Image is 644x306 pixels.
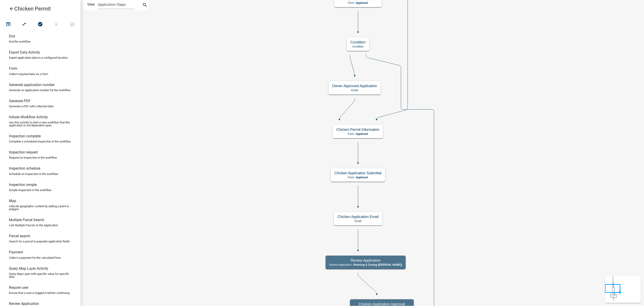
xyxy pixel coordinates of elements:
p: Indicate geographic context by adding a point or polygon. [9,205,72,211]
p: Simple inspection in the workflow [9,189,51,192]
p: Review Application - [329,263,402,266]
p: Use this activity to start a new workflow that this application is not dependent upon. [9,121,72,127]
p: Link Multiple Parcels to the Application [9,224,58,227]
h6: Inspection simple [9,183,37,187]
h5: Review Application [329,258,402,263]
h5: Chicken Application Email [337,215,379,219]
span: Applicant [356,176,368,179]
p: Form - [336,132,379,136]
p: Form - [338,1,378,4]
p: Form - [334,176,381,179]
button: Test Workflow [0,20,16,29]
i: compare_arrows [22,22,27,28]
p: Schedule an inspection in the workflow [9,172,58,175]
i: arrow_back [9,6,14,12]
p: Collect a payment for the calculated fees [9,256,61,259]
p: Request an inspection in the workflow [9,156,57,159]
p: End the workflow [9,40,31,43]
h6: Form [9,66,17,71]
h6: Parcel search [9,234,30,238]
h6: Inspection complete [9,134,41,138]
h5: Chicken Permit Information [336,127,379,132]
p: Condition [350,45,366,48]
p: Search for a parcel to populate application fields [9,240,70,243]
p: Email [337,220,379,223]
div: Workflow actions [0,20,80,30]
h6: Map [9,199,16,203]
h6: Payment [9,250,23,254]
a: Chicken Permit [4,4,73,14]
i: save [70,22,75,28]
button: search [141,2,148,9]
span: Planning & Zoning ([PERSON_NAME]) [353,263,402,266]
p: Generate a PDF with collected data [9,105,53,108]
h6: Multiple Parcel Search [9,218,44,222]
h6: Generate application number [9,83,55,87]
button: No problems [32,20,48,29]
p: Export application data to a configured location [9,56,68,59]
p: Complete a scheduled inspection in the workflow [9,140,71,143]
h5: Chicken Application Submittal [334,171,381,175]
h6: Generate PDF [9,99,31,103]
button: Publish [48,20,64,29]
h6: Export Data Activity [9,50,40,54]
p: Query Map Layer with specific value for specific data [9,272,72,278]
p: Collect required data via a form [9,73,48,75]
i: open_in_browser [6,22,11,28]
span: Applicant [356,1,368,4]
h5: Condition [350,40,366,44]
h6: Review Application [9,302,39,306]
p: Generate an application number for the workflow [9,89,70,92]
p: Ensure that a user is logged in before continuing [9,291,70,294]
h6: Initiate Workflow Activity [9,115,48,119]
p: Email [332,89,377,92]
h6: Query Map Layer Activity [9,266,48,271]
h6: Require user [9,285,28,290]
h5: Owner Approved Application [332,84,377,88]
h6: End [9,34,15,38]
h6: Inspection request [9,150,38,154]
span: Applicant [356,132,368,136]
button: Auto Layout [16,20,32,29]
i: check_circle [38,22,43,28]
button: Save [64,20,80,29]
h6: Inspection schedule [9,166,40,170]
i: publish [53,22,59,28]
i: search [142,2,148,9]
